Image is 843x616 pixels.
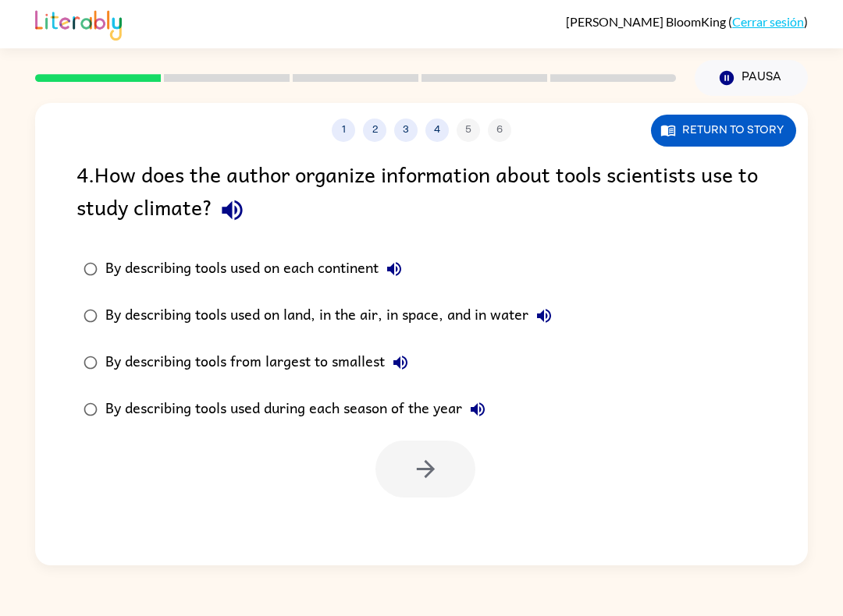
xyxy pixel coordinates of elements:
[566,14,808,29] div: ( )
[105,394,493,425] div: By describing tools used during each season of the year
[732,14,804,29] a: Cerrar sesión
[379,253,410,285] button: By describing tools used on each continent
[332,119,355,142] button: 1
[76,158,767,230] div: 4 . How does the author organize information about tools scientists use to study climate?
[35,6,122,41] img: Literably
[363,119,386,142] button: 2
[462,394,493,425] button: By describing tools used during each season of the year
[566,14,728,29] span: [PERSON_NAME] BloomKing
[105,253,410,285] div: By describing tools used on each continent
[385,347,416,378] button: By describing tools from largest to smallest
[425,119,449,142] button: 4
[105,300,560,331] div: By describing tools used on land, in the air, in space, and in water
[651,115,796,147] button: Return to story
[394,119,418,142] button: 3
[105,347,416,378] div: By describing tools from largest to smallest
[695,60,808,96] button: Pausa
[528,300,560,331] button: By describing tools used on land, in the air, in space, and in water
